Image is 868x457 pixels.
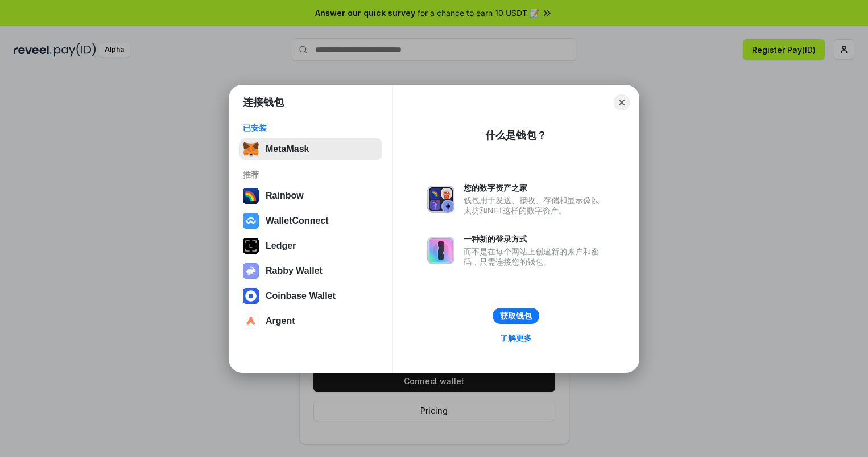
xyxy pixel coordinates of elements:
img: svg+xml,%3Csvg%20width%3D%2228%22%20height%3D%2228%22%20viewBox%3D%220%200%2028%2028%22%20fill%3D... [243,213,259,229]
button: Coinbase Wallet [239,285,382,307]
img: svg+xml,%3Csvg%20width%3D%22120%22%20height%3D%22120%22%20viewBox%3D%220%200%20120%20120%22%20fil... [243,188,259,204]
img: svg+xml,%3Csvg%20width%3D%2228%22%20height%3D%2228%22%20viewBox%3D%220%200%2028%2028%22%20fill%3D... [243,288,259,304]
div: Rabby Wallet [266,266,323,276]
div: MetaMask [266,144,309,154]
img: svg+xml,%3Csvg%20fill%3D%22none%22%20height%3D%2233%22%20viewBox%3D%220%200%2035%2033%22%20width%... [243,141,259,157]
div: WalletConnect [266,216,329,226]
div: 获取钱包 [500,311,532,321]
button: 获取钱包 [493,308,539,324]
div: 推荐 [243,170,379,180]
img: svg+xml,%3Csvg%20xmlns%3D%22http%3A%2F%2Fwww.w3.org%2F2000%2Fsvg%22%20fill%3D%22none%22%20viewBox... [243,263,259,279]
img: svg+xml,%3Csvg%20xmlns%3D%22http%3A%2F%2Fwww.w3.org%2F2000%2Fsvg%22%20width%3D%2228%22%20height%3... [243,238,259,254]
div: 了解更多 [500,333,532,343]
button: WalletConnect [239,209,382,232]
button: Rabby Wallet [239,260,382,282]
div: Argent [266,316,295,326]
img: svg+xml,%3Csvg%20xmlns%3D%22http%3A%2F%2Fwww.w3.org%2F2000%2Fsvg%22%20fill%3D%22none%22%20viewBox... [427,186,454,213]
div: Coinbase Wallet [266,291,336,301]
h1: 连接钱包 [243,96,284,109]
button: MetaMask [239,138,382,160]
div: 而不是在每个网站上创建新的账户和密码，只需连接您的钱包。 [464,246,605,267]
button: Ledger [239,234,382,257]
div: Rainbow [266,191,304,201]
button: Argent [239,310,382,332]
div: 已安装 [243,123,379,133]
div: 钱包用于发送、接收、存储和显示像以太坊和NFT这样的数字资产。 [464,195,605,216]
a: 了解更多 [493,331,539,345]
img: svg+xml,%3Csvg%20width%3D%2228%22%20height%3D%2228%22%20viewBox%3D%220%200%2028%2028%22%20fill%3D... [243,313,259,329]
div: 您的数字资产之家 [464,183,605,193]
div: Ledger [266,241,296,251]
div: 一种新的登录方式 [464,234,605,244]
button: Rainbow [239,184,382,207]
button: Close [614,94,630,110]
img: svg+xml,%3Csvg%20xmlns%3D%22http%3A%2F%2Fwww.w3.org%2F2000%2Fsvg%22%20fill%3D%22none%22%20viewBox... [427,237,454,264]
div: 什么是钱包？ [485,129,547,142]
